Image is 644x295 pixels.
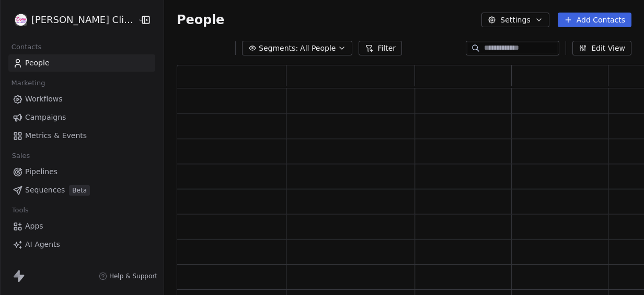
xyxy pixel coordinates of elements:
[25,112,66,123] span: Campaigns
[109,272,157,280] span: Help & Support
[13,11,130,29] button: [PERSON_NAME] Clinic External
[69,185,90,196] span: Beta
[481,13,549,27] button: Settings
[359,41,402,55] button: Filter
[15,14,27,26] img: RASYA-Clinic%20Circle%20icon%20Transparent.png
[7,39,46,55] span: Contacts
[8,54,155,72] a: People
[177,12,224,28] span: People
[8,109,155,126] a: Campaigns
[7,75,50,91] span: Marketing
[25,221,43,232] span: Apps
[572,41,631,55] button: Edit View
[7,202,33,218] span: Tools
[259,43,298,54] span: Segments:
[8,163,155,180] a: Pipelines
[7,148,34,164] span: Sales
[8,127,155,144] a: Metrics & Events
[25,58,50,69] span: People
[99,272,157,280] a: Help & Support
[300,43,336,54] span: All People
[8,181,155,199] a: SequencesBeta
[8,218,155,235] a: Apps
[25,94,63,105] span: Workflows
[31,13,135,27] span: [PERSON_NAME] Clinic External
[558,13,631,27] button: Add Contacts
[25,166,57,177] span: Pipelines
[25,239,60,250] span: AI Agents
[8,236,155,253] a: AI Agents
[8,90,155,108] a: Workflows
[25,130,87,141] span: Metrics & Events
[25,185,65,196] span: Sequences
